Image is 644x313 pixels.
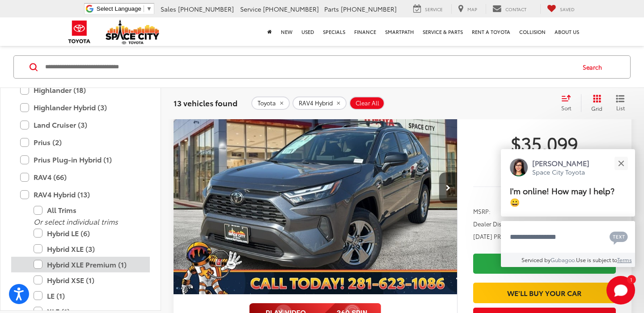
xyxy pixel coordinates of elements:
[439,172,457,204] button: Next image
[20,134,141,150] label: Prius (2)
[486,4,533,14] a: Contact
[263,17,276,46] a: Home
[560,6,575,13] span: Saved
[473,207,491,216] span: MSRP:
[576,256,617,263] span: Use is subject to
[251,96,290,110] button: remove Toyota
[292,96,347,110] button: remove RAV4%20Hybrid
[20,117,141,133] label: Land Cruiser (3)
[34,216,118,226] i: Or select individual trims
[501,221,635,253] textarea: Type your message
[341,4,397,13] span: [PHONE_NUMBER]
[501,149,635,267] div: Close[PERSON_NAME]Space City ToyotaI'm online! How may I help? 😀Type your messageChat with SMSSen...
[161,4,176,13] span: Sales
[297,17,318,46] a: Used
[34,272,141,288] label: Hybrid XSE (1)
[276,17,297,46] a: New
[263,4,319,13] span: [PHONE_NUMBER]
[550,17,584,46] a: About Us
[515,17,550,46] a: Collision
[97,5,152,12] a: Select Language​
[606,276,635,305] svg: Start Chat
[532,158,589,168] p: [PERSON_NAME]
[20,100,141,115] label: Highlander Hybrid (3)
[574,56,615,78] button: Search
[473,283,616,303] a: We'll Buy Your Car
[611,154,631,173] button: Close
[581,94,609,112] button: Grid View
[617,256,632,263] a: Terms
[591,104,602,112] span: Grid
[318,17,350,46] a: Specials
[532,168,589,176] p: Space City Toyota
[616,104,625,112] span: List
[34,202,141,218] label: All Trims
[34,241,141,257] label: Hybrid XLE (3)
[505,6,526,13] span: Contact
[63,17,96,46] img: Toyota
[606,276,635,305] button: Toggle Chat Window
[557,94,581,112] button: Select sort value
[510,185,614,208] span: I'm online! How may I help? 😀
[451,4,484,14] a: Map
[540,4,581,14] a: My Saved Vehicles
[349,96,385,110] button: Clear All
[473,254,616,274] a: Check Availability
[44,56,574,78] input: Search by Make, Model, or Keyword
[20,82,141,98] label: Highlander (18)
[425,6,443,13] span: Service
[610,230,628,245] svg: Text
[467,17,515,46] a: Rent a Toyota
[607,227,631,247] button: Chat with SMS
[381,17,418,46] a: SmartPath
[20,187,141,202] label: RAV4 Hybrid (13)
[34,225,141,241] label: Hybrid LE (6)
[20,152,141,167] label: Prius Plug-in Hybrid (1)
[174,97,237,108] span: 13 vehicles found
[467,6,477,13] span: Map
[609,94,631,112] button: List View
[173,82,458,294] div: 2025 Toyota RAV4 Hybrid LE 0
[551,256,576,263] a: Gubagoo.
[324,4,339,13] span: Parts
[407,4,449,14] a: Service
[258,100,276,107] span: Toyota
[473,232,510,241] span: [DATE] PRICE
[34,288,141,304] label: LE (1)
[106,20,159,44] img: Space City Toyota
[521,256,551,263] span: Serviced by
[356,100,379,107] span: Clear All
[173,82,458,294] a: 2025 Toyota RAV4 Hybrid LE2025 Toyota RAV4 Hybrid LE2025 Toyota RAV4 Hybrid LE2025 Toyota RAV4 Hy...
[173,82,458,295] img: 2025 Toyota RAV4 Hybrid LE
[473,219,517,228] span: Dealer Discount
[630,277,632,281] span: 1
[350,17,381,46] a: Finance
[240,4,261,13] span: Service
[299,100,333,107] span: RAV4 Hybrid
[473,132,616,154] span: $35,099
[20,169,141,185] label: RAV4 (66)
[146,5,152,12] span: ▼
[561,104,571,112] span: Sort
[97,5,141,12] span: Select Language
[178,4,234,13] span: [PHONE_NUMBER]
[34,257,141,272] label: Hybrid XLE Premium (1)
[418,17,467,46] a: Service & Parts
[473,159,616,167] span: [DATE] Price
